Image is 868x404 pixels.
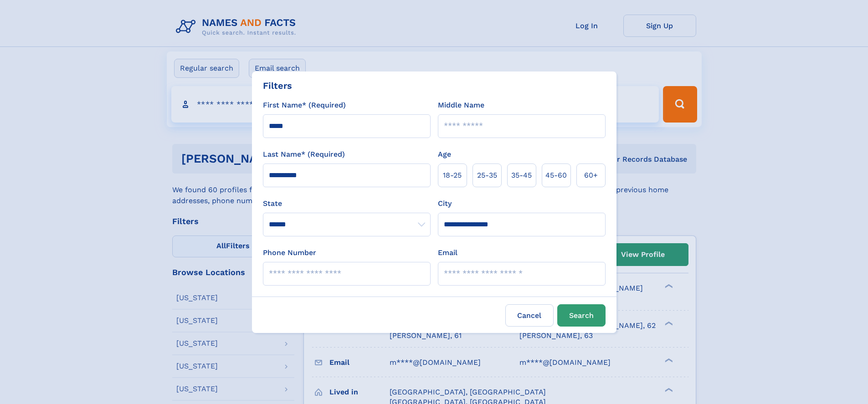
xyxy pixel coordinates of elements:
[263,198,431,209] label: State
[443,170,462,181] span: 18‑25
[263,247,316,258] label: Phone Number
[505,304,554,327] label: Cancel
[263,149,345,160] label: Last Name* (Required)
[438,247,457,258] label: Email
[557,304,606,327] button: Search
[545,170,567,181] span: 45‑60
[263,100,346,111] label: First Name* (Required)
[584,170,598,181] span: 60+
[438,100,484,111] label: Middle Name
[263,79,292,92] div: Filters
[477,170,497,181] span: 25‑35
[511,170,532,181] span: 35‑45
[438,149,451,160] label: Age
[438,198,452,209] label: City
